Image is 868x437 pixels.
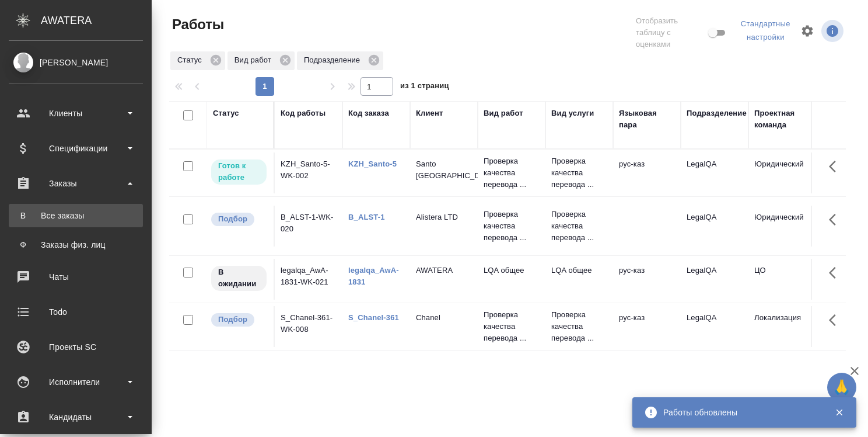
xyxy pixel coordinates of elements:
[613,152,681,193] td: рус-каз
[9,373,143,391] div: Исполнители
[177,54,206,66] p: Статус
[636,15,706,50] span: Отобразить таблицу с оценками
[681,152,748,193] td: LegalQA
[748,259,816,300] td: ЦО
[281,107,325,119] div: Код работы
[681,306,748,347] td: LegalQA
[484,265,540,276] p: LQA общее
[748,206,816,247] td: Юридический
[169,15,224,34] span: Работы
[348,213,385,221] a: B_ALST-1
[738,15,793,47] div: split button
[416,312,472,324] p: Chanel
[687,107,747,119] div: Подразделение
[681,206,748,247] td: LegalQA
[9,338,143,356] div: Проекты SC
[827,407,851,418] button: Закрыть
[9,204,143,227] a: ВВсе заказы
[9,268,143,286] div: Чаты
[484,209,540,244] p: Проверка качества перевода ...
[822,259,850,287] button: Здесь прячутся важные кнопки
[3,262,149,292] a: Чаты
[613,259,681,300] td: рус-каз
[218,213,247,225] p: Подбор
[218,314,247,325] p: Подбор
[822,306,850,334] button: Здесь прячутся важные кнопки
[748,306,816,347] td: Локализация
[484,107,523,119] div: Вид работ
[9,408,143,426] div: Кандидаты
[484,309,540,344] p: Проверка качества перевода ...
[275,306,342,347] td: S_Chanel-361-WK-008
[416,158,472,182] p: Santo [GEOGRAPHIC_DATA]
[210,158,268,186] div: Исполнитель может приступить к работе
[218,266,260,290] p: В ожидании
[275,206,342,247] td: B_ALST-1-WK-020
[551,265,607,276] p: LQA общее
[551,309,607,344] p: Проверка качества перевода ...
[348,313,399,322] a: S_Chanel-361
[304,54,364,66] p: Подразделение
[275,152,342,193] td: KZH_Santo-5-WK-002
[416,107,443,119] div: Клиент
[348,159,397,168] a: KZH_Santo-5
[170,51,225,70] div: Статус
[9,56,143,69] div: [PERSON_NAME]
[681,259,748,300] td: LegalQA
[416,211,472,223] p: Alistera LTD
[235,54,275,66] p: Вид работ
[832,375,852,400] span: 🙏
[9,233,143,256] a: ФЗаказы физ. лиц
[827,373,856,402] button: 🙏
[297,51,383,70] div: Подразделение
[41,9,152,32] div: AWATERA
[9,105,143,122] div: Клиенты
[15,210,137,221] div: Все заказы
[551,155,607,190] p: Проверка качества перевода ...
[754,107,810,131] div: Проектная команда
[210,211,268,227] div: Можно подбирать исполнителей
[348,266,399,286] a: legalqa_AwA-1831
[416,265,472,276] p: AWATERA
[822,152,850,181] button: Здесь прячутся важные кнопки
[748,152,816,193] td: Юридический
[213,107,239,119] div: Статус
[228,51,295,70] div: Вид работ
[619,107,675,131] div: Языковая пара
[210,265,268,292] div: Исполнитель назначен, приступать к работе пока рано
[3,332,149,362] a: Проекты SC
[551,107,594,119] div: Вид услуги
[400,79,449,96] span: из 1 страниц
[15,239,137,251] div: Заказы физ. лиц
[275,259,342,300] td: legalqa_AwA-1831-WK-021
[822,206,850,234] button: Здесь прячутся важные кнопки
[348,107,389,119] div: Код заказа
[3,297,149,327] a: Todo
[613,306,681,347] td: рус-каз
[663,407,817,418] div: Работы обновлены
[484,155,540,190] p: Проверка качества перевода ...
[210,312,268,328] div: Можно подбирать исполнителей
[9,140,143,157] div: Спецификации
[821,20,846,42] span: Посмотреть информацию
[9,303,143,321] div: Todo
[551,209,607,244] p: Проверка качества перевода ...
[9,175,143,192] div: Заказы
[218,160,260,183] p: Готов к работе
[793,17,821,45] span: Настроить таблицу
